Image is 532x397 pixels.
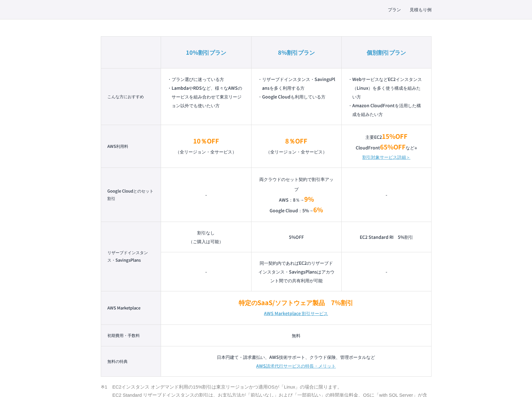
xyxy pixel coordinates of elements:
li: LambdaやRDSなど、様々なAWSのサービスを組み合わせて東京リージョン以外でも使いたい方 [167,83,245,110]
em: 10%割引プラン [186,48,226,56]
td: 無料 [161,324,431,346]
td: - [161,168,251,222]
td: 5%OFF [251,222,341,252]
em: 10％OFF [193,136,219,145]
a: AWS請求代行サービスの特長・メリット [256,361,336,370]
li: Google Cloudも利用している方 [258,92,335,101]
th: こんな方におすすめ [101,68,161,125]
td: 同一契約内であればEC2のリザーブドインスタンス・SavingsPlansはアカウント間での共有利用が可能 [251,252,341,291]
p: （全リージョン・全サービス） [167,136,245,157]
th: AWS利用料 [101,125,161,168]
em: 9% [304,194,314,204]
td: - [342,168,431,222]
em: 8%割引プラン [278,48,315,56]
td: - [342,252,431,291]
a: 見積もり例 [410,6,432,13]
li: Amazon CloudFrontを活用した構成を組みたい方 [348,101,425,118]
em: 6% [313,205,323,214]
th: 無料の特典 [101,346,161,376]
td: 両クラウドのセット契約で割引率アップ AWS：8％→ Google Cloud：5%→ [251,168,341,222]
a: プラン [388,6,401,13]
td: EC2 Standard RI 5%割引 [342,222,431,252]
a: 割引対象サービス詳細＞ [362,153,410,161]
th: リザーブドインスタンス・SavingsPlans [101,222,161,291]
td: 割引なし （ご購入は可能） [161,222,251,252]
a: AWS Marketplace 割引サービス [264,308,328,318]
em: 8％OFF [285,136,307,145]
td: 日本円建て・請求書払い、AWS技術サポート、クラウド保険、管理ポータルなど [161,346,431,376]
em: 特定のSaaS/ソフトウェア製品 7%割引 [239,298,353,307]
th: Google Cloudとのセット割引 [101,168,161,222]
li: WebサービスなどEC2インスタンス（Linux）を多く使う構成を組みたい方 [348,75,425,101]
em: 15%OFF [382,132,408,141]
small: ※ [414,146,417,150]
th: AWS Marketplace [101,291,161,324]
p: （全リージョン・全サービス） [258,136,335,157]
em: 65%OFF [380,142,406,151]
li: プラン選びに迷っている方 [167,75,245,83]
p: 主要EC2 CloudFront など [348,131,425,153]
td: - [161,252,251,291]
em: 個別割引プラン [367,48,406,56]
li: リザーブドインスタンス・SavingsPlansを多く利用する方 [258,75,335,92]
th: 初期費用・手数料 [101,324,161,346]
